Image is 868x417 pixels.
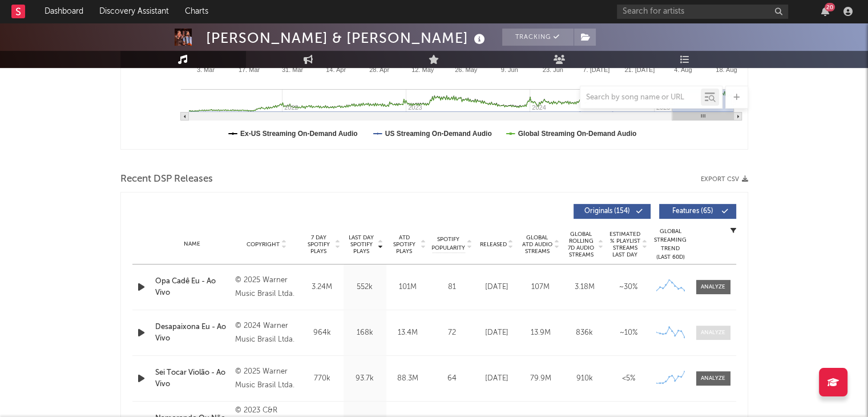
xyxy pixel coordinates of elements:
[522,234,553,255] span: Global ATD Audio Streams
[566,282,604,293] div: 3.18M
[580,93,701,102] input: Search by song name or URL
[304,327,341,339] div: 964k
[238,66,260,73] text: 17. Mar
[583,66,609,73] text: 7. [DATE]
[502,29,574,46] button: Tracking
[566,231,597,258] span: Global Rolling 7D Audio Streams
[609,231,641,258] span: Estimated % Playlist Streams Last Day
[155,367,230,390] a: Sei Tocar Violão - Ao Vivo
[235,365,297,392] div: © 2025 Warner Music Brasil Ltda.
[389,282,426,293] div: 101M
[155,240,230,248] div: Name
[346,234,377,255] span: Last Day Spotify Plays
[581,208,633,215] span: Originals ( 154 )
[478,282,516,293] div: [DATE]
[155,322,230,344] a: Desapaixona Eu - Ao Vivo
[522,282,560,293] div: 107M
[432,327,472,339] div: 72
[566,327,604,339] div: 836k
[659,204,736,219] button: Features(65)
[369,66,389,73] text: 28. Apr
[478,373,516,384] div: [DATE]
[411,66,434,73] text: 12. May
[247,241,280,248] span: Copyright
[617,5,788,19] input: Search for artists
[609,282,648,293] div: ~ 30 %
[240,130,358,138] text: Ex-US Streaming On-Demand Audio
[566,373,604,384] div: 910k
[304,282,341,293] div: 3.24M
[825,3,835,11] div: 20
[431,235,465,252] span: Spotify Popularity
[500,66,518,73] text: 9. Jun
[235,319,297,347] div: © 2024 Warner Music Brasil Ltda.
[522,327,560,339] div: 13.9M
[346,327,383,339] div: 168k
[716,66,737,73] text: 18. Aug
[326,66,346,73] text: 14. Apr
[120,173,213,186] span: Recent DSP Releases
[206,29,488,47] div: [PERSON_NAME] & [PERSON_NAME]
[653,227,688,262] div: Global Streaming Trend (Last 60D)
[674,66,692,73] text: 4. Aug
[522,373,560,384] div: 79.9M
[542,66,563,73] text: 23. Jun
[235,274,297,301] div: © 2025 Warner Music Brasil Ltda.
[480,241,507,248] span: Released
[574,204,651,219] button: Originals(154)
[667,208,719,215] span: Features ( 65 )
[304,373,341,384] div: 770k
[609,373,648,384] div: <5%
[455,66,478,73] text: 26. May
[478,327,516,339] div: [DATE]
[389,327,426,339] div: 13.4M
[701,176,748,183] button: Export CSV
[518,130,636,138] text: Global Streaming On-Demand Audio
[432,373,472,384] div: 64
[346,282,383,293] div: 552k
[624,66,655,73] text: 21. [DATE]
[196,66,215,73] text: 3. Mar
[389,234,419,255] span: ATD Spotify Plays
[385,130,491,138] text: US Streaming On-Demand Audio
[389,373,426,384] div: 88.3M
[609,327,648,339] div: ~ 10 %
[281,66,303,73] text: 31. Mar
[304,234,334,255] span: 7 Day Spotify Plays
[346,373,383,384] div: 93.7k
[432,282,472,293] div: 81
[155,276,230,298] a: Opa Cadê Eu - Ao Vivo
[821,7,829,16] button: 20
